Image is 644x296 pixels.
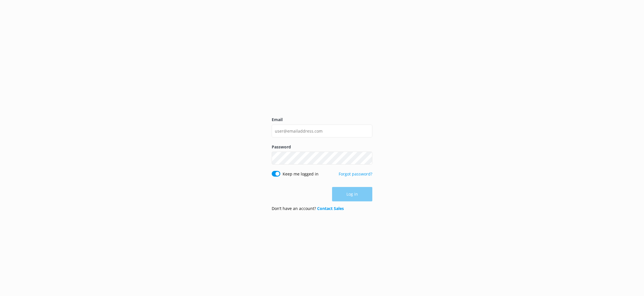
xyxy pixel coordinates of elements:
label: Email [272,117,372,123]
a: Forgot password? [339,171,372,177]
label: Password [272,144,372,150]
label: Keep me logged in [283,171,319,177]
p: Don’t have an account? [272,205,344,212]
button: Show password [361,152,372,164]
input: user@emailaddress.com [272,125,372,138]
a: Contact Sales [317,206,344,211]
